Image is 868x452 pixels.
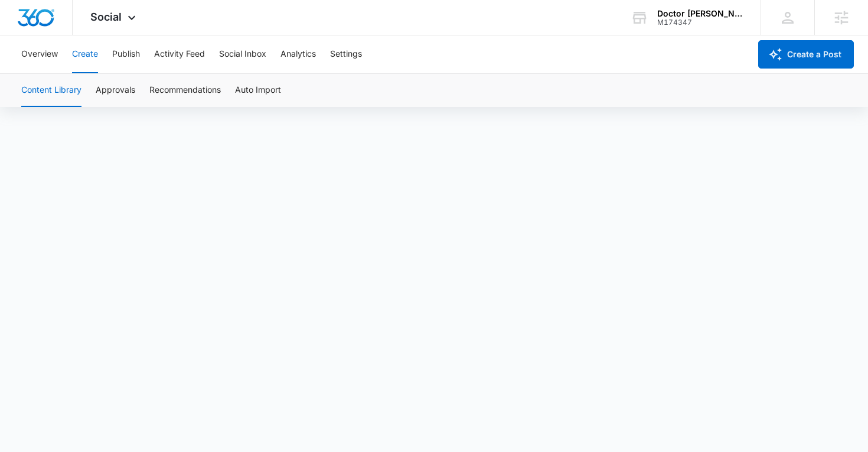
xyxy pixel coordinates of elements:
button: Auto Import [235,74,281,107]
button: Recommendations [149,74,221,107]
button: Activity Feed [154,35,205,73]
div: account name [657,9,743,18]
button: Content Library [21,74,81,107]
button: Settings [330,35,362,73]
div: account id [657,18,743,27]
span: Social [90,11,122,23]
button: Approvals [96,74,135,107]
button: Create a Post [758,40,854,69]
button: Analytics [280,35,316,73]
button: Create [72,35,98,73]
button: Social Inbox [219,35,266,73]
button: Publish [112,35,140,73]
button: Overview [21,35,58,73]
